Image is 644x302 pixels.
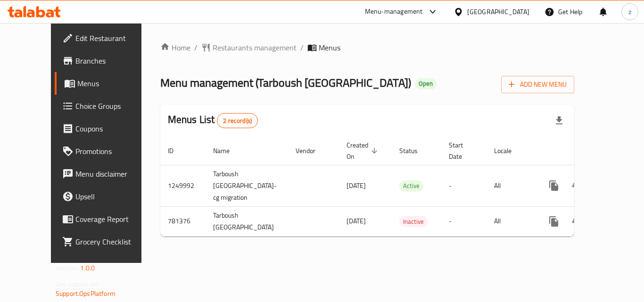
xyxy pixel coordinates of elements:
span: Edit Restaurant [75,33,151,44]
a: Branches [55,49,158,72]
div: Export file [548,109,570,132]
span: Inactive [399,216,428,227]
div: Open [415,78,437,90]
td: Tarboush [GEOGRAPHIC_DATA]-cg migration [206,165,288,206]
li: / [194,42,198,53]
span: ID [168,145,186,156]
span: Promotions [75,146,151,157]
td: Tarboush [GEOGRAPHIC_DATA] [206,206,288,236]
td: - [441,165,487,206]
div: Total records count [217,113,258,128]
span: Name [213,145,242,156]
li: / [300,42,304,53]
a: Menu disclaimer [55,163,158,185]
span: [DATE] [347,215,366,227]
button: more [543,174,565,197]
span: Coupons [75,123,151,134]
td: 1249992 [160,165,206,206]
span: Start Date [449,139,475,162]
span: Menu disclaimer [75,168,151,180]
span: z [628,7,631,17]
button: Add New Menu [501,76,574,93]
span: Choice Groups [75,100,151,112]
button: Change Status [565,174,588,197]
a: Home [160,42,190,53]
th: Actions [535,137,641,165]
span: Menu management ( Tarboush [GEOGRAPHIC_DATA] ) [160,72,411,93]
a: Upsell [55,185,158,208]
span: Get support on: [56,278,99,290]
span: Active [399,180,423,191]
a: Support.OpsPlatform [56,287,116,300]
span: Locale [494,145,524,156]
span: Status [399,145,430,156]
a: Coverage Report [55,208,158,230]
td: All [487,165,535,206]
td: 781376 [160,206,206,236]
span: Menus [77,78,151,89]
span: Created On [347,139,380,162]
span: 1.0.0 [80,262,95,274]
table: enhanced table [160,137,641,237]
td: All [487,206,535,236]
a: Edit Restaurant [55,27,158,49]
span: Branches [75,55,151,66]
span: Restaurants management [213,42,297,53]
button: Change Status [565,210,588,233]
a: Coupons [55,117,158,140]
div: Menu-management [365,6,423,17]
span: [DATE] [347,180,366,192]
a: Restaurants management [201,42,297,53]
button: more [543,210,565,233]
h2: Menus List [168,113,258,128]
span: Menus [319,42,340,53]
span: Open [415,80,437,88]
a: Menus [55,72,158,95]
nav: breadcrumb [160,42,574,53]
a: Choice Groups [55,95,158,117]
td: - [441,206,487,236]
span: Grocery Checklist [75,236,151,247]
div: Inactive [399,216,428,227]
div: Active [399,180,423,192]
span: Upsell [75,191,151,202]
span: Vendor [296,145,328,156]
span: Add New Menu [509,79,567,90]
a: Grocery Checklist [55,230,158,253]
span: 2 record(s) [217,116,257,125]
span: Coverage Report [75,213,151,225]
div: [GEOGRAPHIC_DATA] [467,7,529,17]
span: Version: [56,262,79,274]
a: Promotions [55,140,158,163]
